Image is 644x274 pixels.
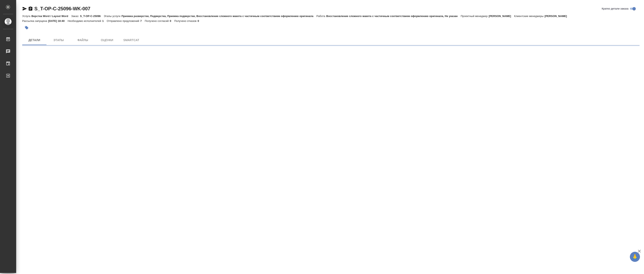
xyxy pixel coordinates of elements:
[602,7,628,11] span: Кратко детали заказа
[73,38,93,43] span: Файлы
[49,38,68,43] span: Этапы
[122,38,141,43] span: SmartCat
[22,19,48,22] p: Рассылка запущена
[170,19,174,22] p: 0
[71,15,80,18] p: Заказ:
[22,6,27,11] button: Скопировать ссылку для ЯМессенджера
[104,15,121,18] p: Этапы услуги
[34,6,90,11] a: S_T-OP-C-25096-WK-007
[145,19,170,22] p: Получено согласий
[31,15,71,18] p: Верстка Word / Layout Word
[22,15,31,18] p: Услуга
[326,15,461,18] p: Восстановление сложного макета с частичным соответствием оформлению оригинала, Не указан
[461,15,489,18] p: Проектный менеджер
[97,38,117,43] span: Оценки
[174,19,198,22] p: Получено отказов
[68,19,102,22] p: Необходимо исполнителей
[80,15,104,18] p: S_T-OP-C-25096
[102,19,107,22] p: 1
[316,15,326,18] p: Работа
[631,253,638,261] span: 🙏
[514,15,545,18] p: Клиентские менеджеры
[198,19,202,22] p: 0
[630,252,640,262] button: 🙏
[545,15,570,18] p: [PERSON_NAME]
[22,23,31,32] button: Добавить тэг
[25,38,44,43] span: Детали
[48,19,68,22] p: [DATE] 18:40
[107,19,140,22] p: Отправлено предложений
[28,6,33,11] button: Скопировать ссылку
[140,19,145,22] p: 7
[121,15,316,18] p: Приемка разверстки, Подверстка, Приемка подверстки, Восстановление сложного макета с частичным со...
[489,15,514,18] p: [PERSON_NAME]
